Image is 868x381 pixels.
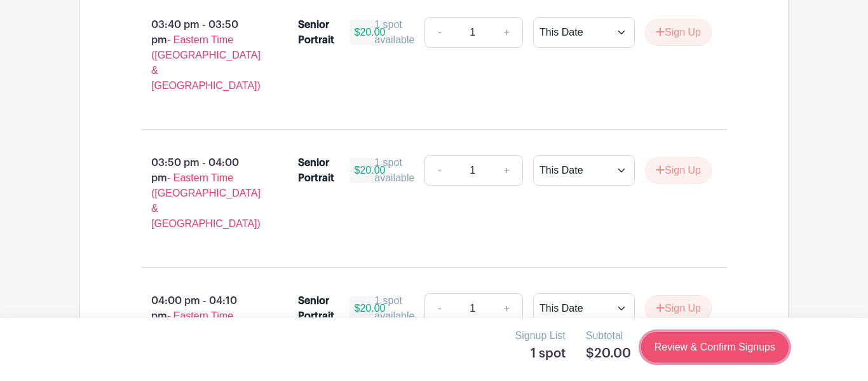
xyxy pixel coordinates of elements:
[151,310,261,367] span: - Eastern Time ([GEOGRAPHIC_DATA] & [GEOGRAPHIC_DATA])
[121,12,278,99] p: 03:40 pm - 03:50 pm
[641,332,789,363] a: Review & Confirm Signups
[645,157,712,184] button: Sign Up
[515,346,566,361] h5: 1 spot
[298,155,334,186] div: Senior Portrait
[586,346,631,361] h5: $20.00
[374,293,414,324] div: 1 spot available
[424,155,454,186] a: -
[374,17,414,48] div: 1 spot available
[151,172,261,229] span: - Eastern Time ([GEOGRAPHIC_DATA] & [GEOGRAPHIC_DATA])
[298,17,334,48] div: Senior Portrait
[349,296,391,321] div: $20.00
[374,155,414,186] div: 1 spot available
[645,19,712,46] button: Sign Up
[298,293,334,324] div: Senior Portrait
[491,17,523,48] a: +
[424,293,454,324] a: -
[424,17,454,48] a: -
[151,34,261,91] span: - Eastern Time ([GEOGRAPHIC_DATA] & [GEOGRAPHIC_DATA])
[515,328,566,343] p: Signup List
[586,328,631,343] p: Subtotal
[349,158,391,183] div: $20.00
[121,288,278,375] p: 04:00 pm - 04:10 pm
[121,150,278,237] p: 03:50 pm - 04:00 pm
[349,20,391,45] div: $20.00
[491,155,523,186] a: +
[491,293,523,324] a: +
[645,295,712,322] button: Sign Up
